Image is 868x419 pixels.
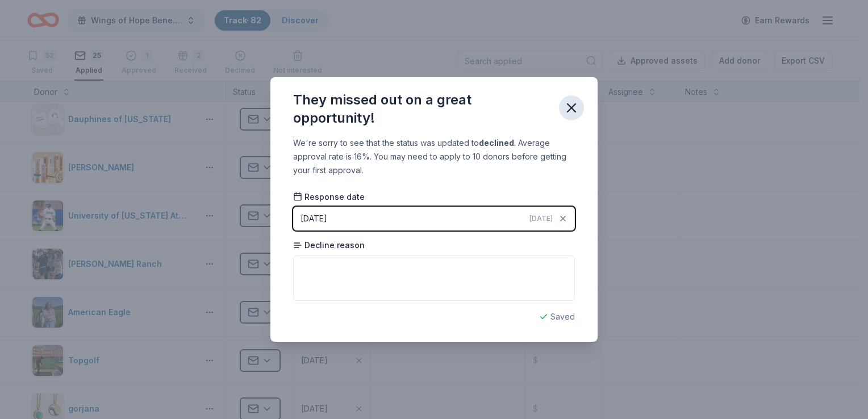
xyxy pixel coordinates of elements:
b: declined [479,138,514,148]
div: They missed out on a great opportunity! [293,91,550,127]
div: [DATE] [301,212,327,225]
button: [DATE][DATE] [293,207,575,231]
span: Response date [293,191,365,203]
span: Decline reason [293,240,365,251]
span: [DATE] [529,214,553,223]
div: We're sorry to see that the status was updated to . Average approval rate is 16%. You may need to... [293,136,575,177]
